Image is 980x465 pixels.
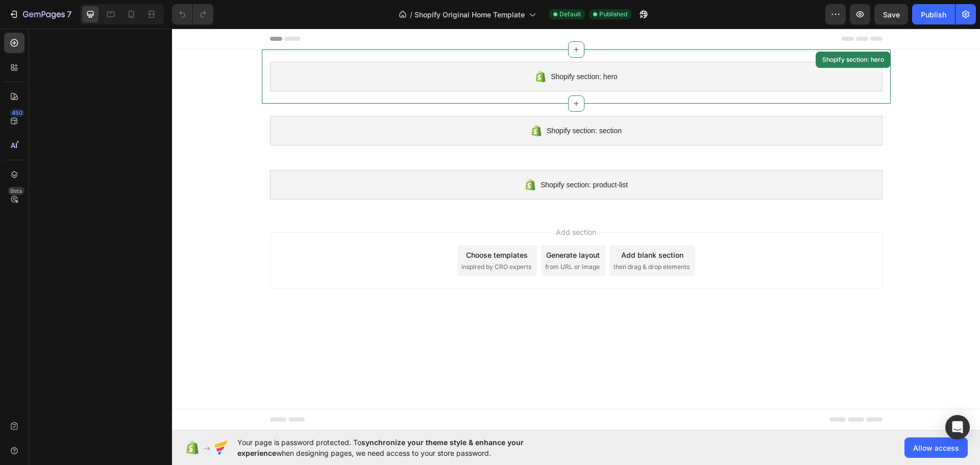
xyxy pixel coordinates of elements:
[599,10,627,19] span: Published
[237,438,524,457] span: synchronize your theme style & enhance your experience
[449,221,511,232] div: Add blank section
[369,150,456,162] span: Shopify section: product-list
[379,42,446,54] span: Shopify section: hero
[921,9,946,20] div: Publish
[883,10,900,19] span: Save
[442,234,518,243] span: then drag & drop elements
[289,234,359,243] span: inspired by CRO experts
[559,10,581,19] span: Default
[373,234,428,243] span: from URL or image
[67,8,71,20] p: 7
[294,221,356,232] div: Choose templates
[4,4,76,25] button: 7
[648,27,714,36] div: Shopify section: hero
[874,4,908,25] button: Save
[410,9,412,20] span: /
[912,4,955,25] button: Publish
[380,198,428,209] span: Add section
[172,29,980,430] iframe: Design area
[172,4,213,25] div: Undo/Redo
[374,221,428,232] div: Generate layout
[904,437,968,458] button: Allow access
[414,9,525,20] span: Shopify Original Home Template
[945,415,970,439] div: Open Intercom Messenger
[913,443,959,453] span: Allow access
[237,437,563,458] span: Your page is password protected. To when designing pages, we need access to your store password.
[8,187,24,195] div: Beta
[10,109,24,117] div: 450
[375,96,450,108] span: Shopify section: section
